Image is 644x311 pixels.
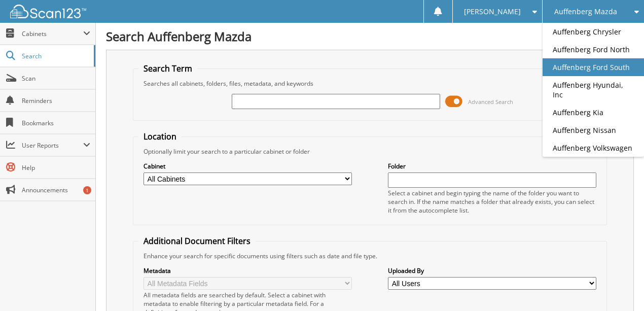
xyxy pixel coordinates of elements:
label: Uploaded By [388,266,596,275]
label: Metadata [144,266,352,275]
div: Searches all cabinets, folders, files, metadata, and keywords [138,79,601,88]
a: Auffenberg Nissan [543,121,644,139]
label: Cabinet [144,162,352,170]
div: Optionally limit your search to a particular cabinet or folder [138,147,601,156]
span: Help [22,163,90,172]
a: Auffenberg Ford North [543,41,644,58]
a: Auffenberg Kia [543,103,644,121]
span: [PERSON_NAME] [464,9,521,15]
a: Auffenberg Chrysler [543,23,644,41]
legend: Additional Document Filters [138,235,256,247]
span: Search [22,52,89,60]
legend: Search Term [138,63,197,74]
label: Folder [388,162,596,170]
legend: Location [138,131,182,142]
span: Advanced Search [468,98,513,106]
span: Auffenberg Mazda [554,9,617,15]
h1: Search Auffenberg Mazda [106,28,634,45]
span: Scan [22,74,90,83]
div: 1 [83,186,91,194]
a: Auffenberg Ford South [543,58,644,76]
img: scan123-logo-white.svg [10,5,86,18]
span: Bookmarks [22,119,90,127]
div: Select a cabinet and begin typing the name of the folder you want to search in. If the name match... [388,189,596,215]
span: Announcements [22,186,90,194]
a: Auffenberg Volkswagen [543,139,644,157]
a: Auffenberg Hyundai, Inc [543,76,644,103]
span: Cabinets [22,29,83,38]
span: Reminders [22,96,90,105]
div: Enhance your search for specific documents using filters such as date and file type. [138,252,601,260]
span: User Reports [22,141,83,150]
